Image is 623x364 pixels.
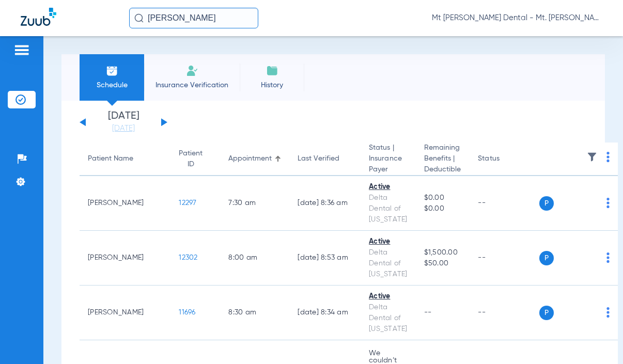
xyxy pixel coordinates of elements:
td: [DATE] 8:36 AM [289,176,361,231]
div: Appointment [228,153,272,164]
span: $1,500.00 [424,247,462,258]
a: [DATE] [92,123,154,134]
img: group-dot-blue.svg [606,198,610,208]
span: P [539,196,554,211]
span: 11696 [179,309,195,316]
img: Search Icon [134,13,144,23]
span: Schedule [87,80,136,90]
td: [PERSON_NAME] [80,176,170,231]
div: Delta Dental of [US_STATE] [369,247,408,280]
img: Zuub Logo [21,8,56,26]
div: Delta Dental of [US_STATE] [369,302,408,335]
span: History [247,80,297,90]
span: 12297 [179,199,196,207]
td: [PERSON_NAME] [80,231,170,286]
td: -- [470,286,539,340]
iframe: Chat Widget [571,314,623,364]
td: 8:00 AM [220,231,289,286]
div: Patient ID [179,148,203,170]
img: group-dot-blue.svg [606,307,610,318]
span: $0.00 [424,193,462,203]
img: group-dot-blue.svg [606,252,610,263]
div: Active [369,182,408,193]
span: P [539,306,554,320]
span: Mt [PERSON_NAME] Dental - Mt. [PERSON_NAME] Dental [432,13,602,23]
td: 7:30 AM [220,176,289,231]
span: $0.00 [424,203,462,214]
li: [DATE] [92,111,154,134]
td: [DATE] 8:34 AM [289,286,361,340]
span: -- [424,309,432,316]
div: Last Verified [298,153,352,164]
td: 8:30 AM [220,286,289,340]
td: -- [470,231,539,286]
div: Active [369,291,408,302]
th: Status | [361,143,416,176]
div: Active [369,236,408,247]
div: Patient Name [88,153,133,164]
img: Manual Insurance Verification [186,65,198,77]
img: x.svg [583,307,594,318]
div: Delta Dental of [US_STATE] [369,193,408,225]
td: [PERSON_NAME] [80,286,170,340]
td: [DATE] 8:53 AM [289,231,361,286]
img: x.svg [583,252,594,263]
span: Deductible [424,164,462,175]
div: Patient ID [179,148,212,170]
span: 12302 [179,254,197,261]
span: Insurance Verification [152,80,232,90]
div: Patient Name [88,153,162,164]
span: P [539,251,554,265]
img: History [266,65,278,77]
input: Search for patients [129,8,258,28]
div: Appointment [228,153,281,164]
td: -- [470,176,539,231]
span: Insurance Payer [369,153,408,175]
img: filter.svg [587,152,597,162]
span: $50.00 [424,258,462,269]
div: Last Verified [298,153,339,164]
th: Status [470,143,539,176]
img: x.svg [583,198,594,208]
img: Schedule [106,65,118,77]
th: Remaining Benefits | [416,143,470,176]
img: hamburger-icon [13,44,30,56]
img: group-dot-blue.svg [606,152,610,162]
